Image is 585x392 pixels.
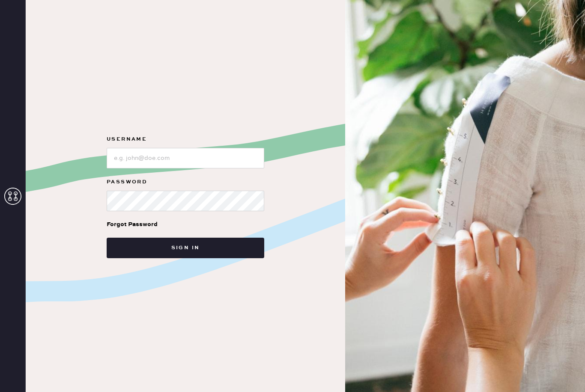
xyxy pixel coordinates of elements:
[107,134,264,144] label: Username
[107,238,264,258] button: Sign in
[107,220,158,229] div: Forgot Password
[107,148,264,168] input: e.g. john@doe.com
[107,177,264,187] label: Password
[107,211,158,238] a: Forgot Password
